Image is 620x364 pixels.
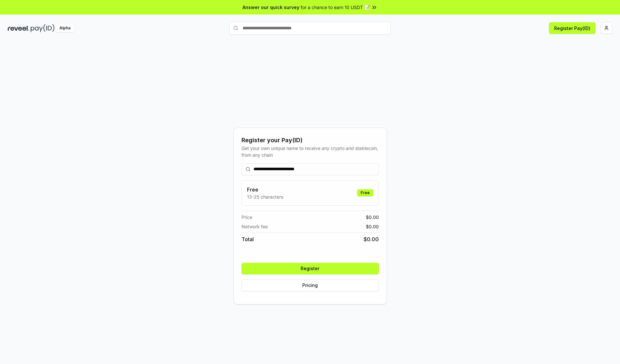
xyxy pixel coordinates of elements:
[31,24,55,32] img: pay_id
[56,24,74,32] div: Alpha
[242,263,379,274] button: Register
[242,145,379,158] div: Get your own unique name to receive any crypto and stablecoin, from any chain
[243,4,299,11] span: Answer our quick survey
[247,193,283,200] p: 13-25 characters
[242,214,252,221] span: Price
[242,280,379,291] button: Pricing
[242,136,379,145] div: Register your Pay(ID)
[301,4,370,11] span: for a chance to earn 10 USDT 📝
[364,235,379,243] span: $ 0.00
[8,24,29,32] img: reveel_dark
[242,223,268,230] span: Network fee
[366,223,379,230] span: $ 0.00
[366,214,379,221] span: $ 0.00
[247,186,283,193] h3: Free
[549,22,595,34] button: Register Pay(ID)
[357,189,373,196] div: Free
[242,235,254,243] span: Total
